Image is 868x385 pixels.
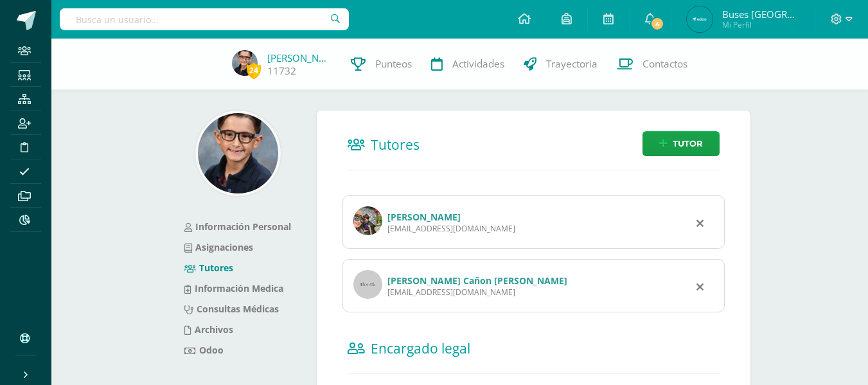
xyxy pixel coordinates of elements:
[452,57,504,71] span: Actividades
[687,6,713,32] img: fc6c33b0aa045aa3213aba2fdb094e39.png
[375,57,412,71] span: Punteos
[184,323,233,336] a: Archivos
[607,39,697,90] a: Contactos
[387,211,461,223] a: [PERSON_NAME]
[514,39,607,90] a: Trayectoria
[198,113,278,193] img: aac4188ebad2bf86381a28c7eba5f805.png
[546,57,598,71] span: Trayectoria
[696,215,704,230] div: Remover
[387,274,567,287] a: [PERSON_NAME] Cañon [PERSON_NAME]
[353,206,382,235] img: profile image
[184,262,233,274] a: Tutores
[722,19,799,30] span: Mi Perfil
[642,131,720,156] a: Tutor
[722,8,799,21] span: Buses [GEOGRAPHIC_DATA]
[184,241,253,253] a: Asignaciones
[247,62,261,78] span: 24
[184,303,279,315] a: Consultas Médicas
[387,287,567,298] div: [EMAIL_ADDRESS][DOMAIN_NAME]
[341,39,421,90] a: Punteos
[650,17,664,31] span: 4
[267,64,296,78] a: 11732
[184,282,283,294] a: Información Medica
[371,339,470,357] span: Encargado legal
[696,278,704,294] div: Remover
[232,50,258,76] img: cc7aa15e5437cc94e8ffbc46df258dc4.png
[267,51,332,64] a: [PERSON_NAME]
[184,220,291,233] a: Información Personal
[60,8,349,30] input: Busca un usuario...
[673,132,703,156] span: Tutor
[371,136,420,154] span: Tutores
[421,39,514,90] a: Actividades
[387,223,515,234] div: [EMAIL_ADDRESS][DOMAIN_NAME]
[642,57,687,71] span: Contactos
[184,344,224,356] a: Odoo
[353,270,382,299] img: profile image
